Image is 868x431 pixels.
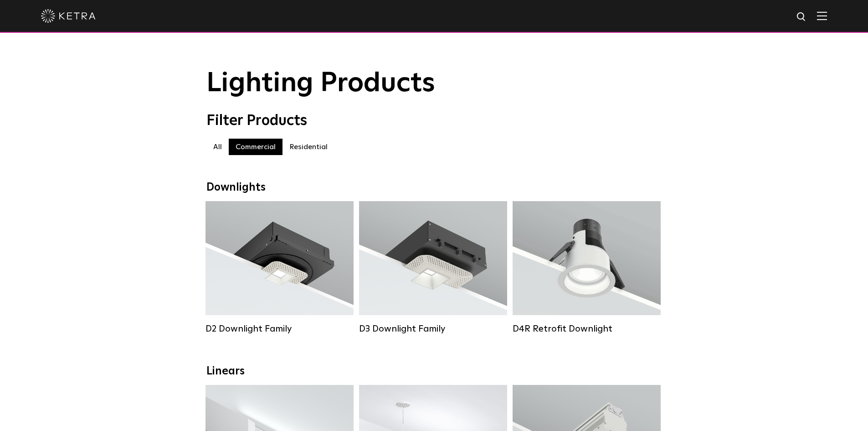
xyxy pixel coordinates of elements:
a: D2 Downlight Family Lumen Output:1200Colors:White / Black / Gloss Black / Silver / Bronze / Silve... [205,201,354,334]
img: Hamburger%20Nav.svg [817,11,827,20]
label: Commercial [229,139,282,155]
a: D4R Retrofit Downlight Lumen Output:800Colors:White / BlackBeam Angles:15° / 25° / 40° / 60°Watta... [513,201,661,334]
div: D3 Downlight Family [359,323,507,334]
div: D4R Retrofit Downlight [513,323,661,334]
img: ketra-logo-2019-white [41,9,96,23]
img: search icon [796,11,807,23]
label: All [206,139,229,155]
span: Lighting Products [206,70,435,97]
a: D3 Downlight Family Lumen Output:700 / 900 / 1100Colors:White / Black / Silver / Bronze / Paintab... [359,201,507,334]
div: Linears [206,365,662,378]
div: Filter Products [206,112,662,130]
label: Residential [282,139,334,155]
div: D2 Downlight Family [205,323,354,334]
div: Downlights [206,181,662,194]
